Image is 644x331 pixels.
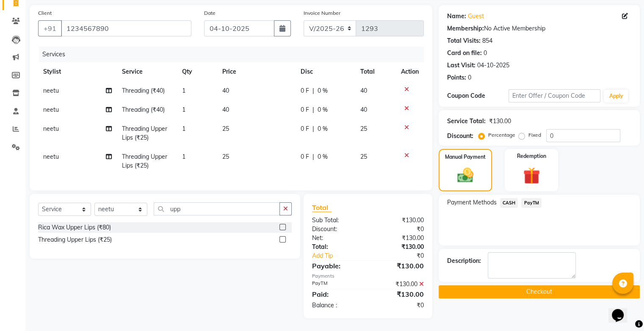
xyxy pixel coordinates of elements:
span: 0 % [318,86,328,95]
input: Enter Offer / Coupon Code [509,89,601,102]
div: Net: [306,234,368,243]
span: 0 % [318,105,328,114]
span: 25 [360,153,367,160]
th: Stylist [38,62,117,81]
th: Total [355,62,396,81]
div: Membership: [447,24,484,33]
div: Service Total: [447,117,486,126]
th: Disc [296,62,355,81]
input: Search or Scan [154,202,280,215]
div: ₹130.00 [368,243,430,251]
div: ₹130.00 [368,216,430,225]
div: Discount: [306,225,368,234]
div: 0 [484,49,487,58]
span: 0 F [301,86,309,95]
span: Payment Methods [447,198,497,207]
input: Search by Name/Mobile/Email/Code [61,20,191,36]
button: +91 [38,20,62,36]
label: Invoice Number [304,9,340,17]
div: Name: [447,12,466,21]
button: Apply [604,90,628,102]
div: Discount: [447,132,473,141]
label: Percentage [488,131,515,139]
div: Threading Upper Lips (₹25) [38,235,112,244]
span: | [312,105,314,114]
a: Add Tip [306,251,378,260]
span: Threading (₹40) [122,87,165,94]
div: Last Visit: [447,61,475,70]
div: Services [39,47,430,62]
div: Total Visits: [447,36,481,45]
div: ₹130.00 [368,289,430,299]
div: ₹130.00 [489,117,511,126]
th: Price [217,62,296,81]
label: Fixed [528,131,541,139]
th: Service [117,62,177,81]
span: 0 % [318,124,328,133]
div: ₹0 [368,225,430,234]
span: Threading Upper Lips (₹25) [122,153,167,169]
span: Threading (₹40) [122,106,165,113]
div: ₹0 [378,251,430,260]
span: neetu [43,106,59,113]
div: Coupon Code [447,91,509,100]
label: Manual Payment [445,153,486,161]
div: Paid: [306,289,368,299]
span: PayTM [521,198,542,208]
span: CASH [500,198,518,208]
span: 40 [360,106,367,113]
div: 854 [482,36,492,45]
span: Threading Upper Lips (₹25) [122,125,167,141]
div: Card on file: [447,49,482,58]
span: neetu [43,153,59,160]
a: Guest [468,12,484,21]
span: | [312,152,314,161]
span: 0 F [301,105,309,114]
div: No Active Membership [447,24,631,33]
div: Points: [447,73,466,82]
img: _gift.svg [518,165,545,186]
div: 04-10-2025 [477,61,509,70]
div: ₹130.00 [368,280,430,289]
div: ₹0 [368,301,430,310]
span: 40 [360,87,367,94]
div: ₹130.00 [368,261,430,271]
div: 0 [468,73,471,82]
span: 40 [222,87,229,94]
label: Redemption [517,152,546,160]
label: Client [38,9,52,17]
span: 40 [222,106,229,113]
span: 0 F [301,124,309,133]
span: 25 [222,153,229,160]
div: Description: [447,257,481,265]
span: 25 [222,125,229,132]
span: neetu [43,125,59,132]
div: Payable: [306,261,368,271]
div: Sub Total: [306,216,368,225]
div: Payments [312,273,424,280]
div: Rica Wax Upper Lips (₹80) [38,223,111,232]
th: Qty [177,62,217,81]
div: ₹130.00 [368,234,430,243]
span: 1 [182,106,185,113]
div: Balance : [306,301,368,310]
iframe: chat widget [608,297,636,323]
div: PayTM [306,280,368,289]
button: Checkout [439,285,640,298]
span: 1 [182,153,185,160]
span: 0 F [301,152,309,161]
img: _cash.svg [452,166,478,185]
th: Action [396,62,424,81]
span: 0 % [318,152,328,161]
span: Total [312,203,332,212]
span: 1 [182,87,185,94]
label: Date [204,9,216,17]
span: | [312,86,314,95]
span: | [312,124,314,133]
span: 1 [182,125,185,132]
div: Total: [306,243,368,251]
span: 25 [360,125,367,132]
span: neetu [43,87,59,94]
